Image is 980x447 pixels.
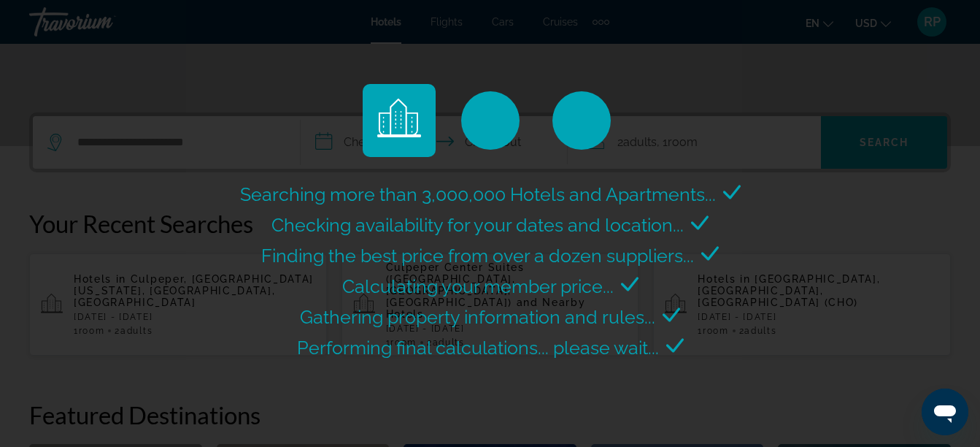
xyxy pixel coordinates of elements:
[922,389,968,435] iframe: Button to launch messaging window
[297,337,659,359] span: Performing final calculations... please wait...
[300,306,655,328] span: Gathering property information and rules...
[240,183,716,205] span: Searching more than 3,000,000 Hotels and Apartments...
[271,214,684,236] span: Checking availability for your dates and location...
[261,245,694,267] span: Finding the best price from over a dozen suppliers...
[342,275,614,297] span: Calculating your member price...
